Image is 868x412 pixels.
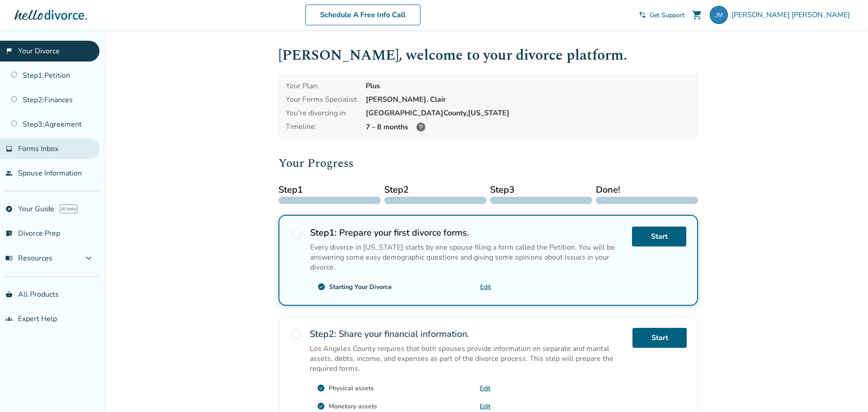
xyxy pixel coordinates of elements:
[286,95,359,104] div: Your Forms Specialist:
[278,154,698,172] h2: Your Progress
[632,227,686,246] a: Start
[692,9,703,20] span: shopping_cart
[366,122,691,133] div: 7 - 8 months
[310,227,337,239] strong: Step 1 :
[480,283,491,291] a: Edit
[310,227,625,239] h2: Prepare your first divorce forms.
[18,144,58,154] span: Forms Inbox
[5,230,13,237] span: list_alt_check
[286,81,359,91] div: Your Plan:
[317,283,325,291] span: check_circle
[480,384,491,393] a: Edit
[317,384,325,392] span: check_circle
[329,283,392,291] div: Starting Your Divorce
[310,328,625,340] h2: Share your financial information.
[290,328,302,341] span: radio_button_unchecked
[366,108,691,118] div: [GEOGRAPHIC_DATA] County, [US_STATE]
[329,384,374,393] div: Physical assets
[731,10,854,20] span: [PERSON_NAME] [PERSON_NAME]
[310,344,625,374] p: Los Angeles County requires that both spouses provide information on separate and marital assets,...
[5,145,13,152] span: inbox
[632,328,687,348] a: Start
[5,255,13,262] span: menu_book
[366,95,691,104] div: [PERSON_NAME]. Clair
[5,253,52,263] span: Resources
[480,402,491,411] a: Edit
[650,11,684,19] span: Get Support
[5,205,13,213] span: explore
[286,108,359,118] div: You're divorcing in:
[310,242,625,272] p: Every divorce in [US_STATE] starts by one spouse filing a form called the Petition. You will be a...
[490,183,592,197] span: Step 3
[278,183,381,197] span: Step 1
[286,122,359,133] div: Timeline:
[5,47,13,55] span: flag_2
[384,183,486,197] span: Step 2
[823,369,868,412] iframe: Chat Widget
[305,5,420,25] a: Schedule A Free Info Call
[310,328,336,340] strong: Step 2 :
[710,6,728,24] img: john@westhollywood.com
[329,402,377,411] div: Monetary assets
[596,183,698,197] span: Done!
[290,227,303,239] span: radio_button_unchecked
[366,81,691,91] div: Plus
[278,44,698,66] h1: [PERSON_NAME] , welcome to your divorce platform.
[83,253,94,264] span: expand_more
[60,204,77,213] span: AI beta
[639,11,646,19] span: phone_in_talk
[5,170,13,177] span: people
[317,402,325,410] span: check_circle
[639,11,684,19] a: phone_in_talkGet Support
[5,291,13,298] span: shopping_basket
[5,315,13,322] span: groups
